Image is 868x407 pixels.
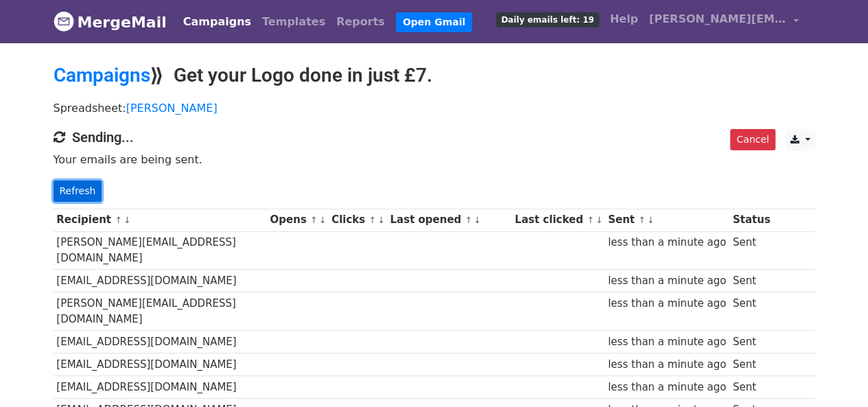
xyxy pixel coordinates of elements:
p: Spreadsheet: [54,101,815,115]
a: Refresh [54,181,102,202]
a: Daily emails left: 19 [491,5,604,33]
th: Status [729,209,773,231]
a: ↑ [638,215,646,225]
td: [EMAIL_ADDRESS][DOMAIN_NAME] [54,353,267,376]
a: ↑ [368,215,376,225]
a: Campaigns [54,64,150,86]
td: [PERSON_NAME][EMAIL_ADDRESS][DOMAIN_NAME] [54,292,267,331]
a: [PERSON_NAME][EMAIL_ADDRESS][DOMAIN_NAME] [644,5,804,38]
div: less than a minute ago [608,380,726,395]
a: Help [605,5,644,33]
th: Sent [605,209,729,231]
a: ↓ [319,215,327,225]
h4: Sending... [54,129,815,146]
th: Last opened [387,209,512,231]
td: Sent [729,353,773,376]
th: Clicks [328,209,386,231]
img: MergeMail logo [54,11,74,32]
span: Daily emails left: 19 [496,12,598,27]
td: [EMAIL_ADDRESS][DOMAIN_NAME] [54,376,267,399]
td: [PERSON_NAME][EMAIL_ADDRESS][DOMAIN_NAME] [54,231,267,270]
a: ↑ [465,215,472,225]
th: Recipient [54,209,267,231]
a: ↓ [596,215,603,225]
div: less than a minute ago [608,357,726,373]
div: less than a minute ago [608,235,726,251]
a: [PERSON_NAME] [126,102,218,115]
a: ↓ [473,215,481,225]
a: Templates [257,8,331,36]
td: [EMAIL_ADDRESS][DOMAIN_NAME] [54,270,267,292]
a: MergeMail [54,8,167,36]
td: Sent [729,330,773,353]
td: Sent [729,270,773,292]
div: less than a minute ago [608,273,726,289]
h2: ⟫ Get your Logo done in just £7. [54,64,815,87]
div: less than a minute ago [608,296,726,312]
p: Your emails are being sent. [54,152,815,167]
a: Cancel [730,129,775,150]
a: ↓ [647,215,655,225]
td: Sent [729,231,773,270]
a: ↑ [587,215,594,225]
a: Campaigns [178,8,257,36]
a: ↑ [310,215,318,225]
span: [PERSON_NAME][EMAIL_ADDRESS][DOMAIN_NAME] [649,11,786,27]
td: Sent [729,292,773,331]
a: Open Gmail [396,12,472,32]
th: Last clicked [511,209,605,231]
th: Opens [267,209,329,231]
div: less than a minute ago [608,334,726,350]
a: Reports [331,8,390,36]
a: ↑ [115,215,122,225]
td: Sent [729,376,773,399]
td: [EMAIL_ADDRESS][DOMAIN_NAME] [54,330,267,353]
a: ↓ [377,215,385,225]
a: ↓ [124,215,131,225]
